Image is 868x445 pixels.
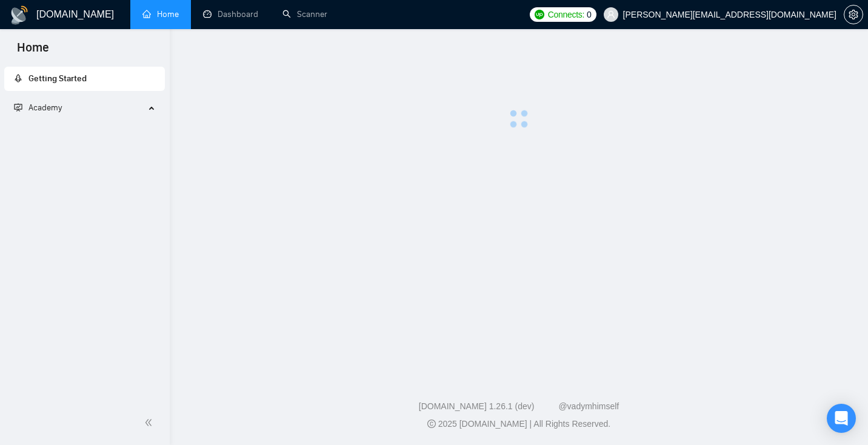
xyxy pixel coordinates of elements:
a: dashboardDashboard [203,9,258,19]
div: 2025 [DOMAIN_NAME] | All Rights Reserved. [179,418,858,430]
span: Home [7,39,59,64]
span: Getting Started [28,73,87,84]
img: logo [10,5,29,25]
span: Academy [28,102,62,113]
img: upwork-logo.png [535,10,544,19]
a: homeHome [142,9,179,19]
button: setting [844,5,863,24]
span: setting [844,10,863,19]
span: rocket [14,74,22,82]
div: Open Intercom Messenger [827,404,856,433]
a: [DOMAIN_NAME] 1.26.1 (dev) [419,401,535,411]
span: Connects: [548,8,584,21]
span: user [607,10,615,19]
a: @vadymhimself [558,401,619,411]
span: 0 [587,8,592,21]
span: copyright [427,420,436,428]
a: setting [844,10,863,19]
span: fund-projection-screen [14,103,22,112]
li: Getting Started [4,67,165,91]
span: double-left [144,417,156,429]
a: searchScanner [282,9,327,19]
span: Academy [14,102,62,113]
